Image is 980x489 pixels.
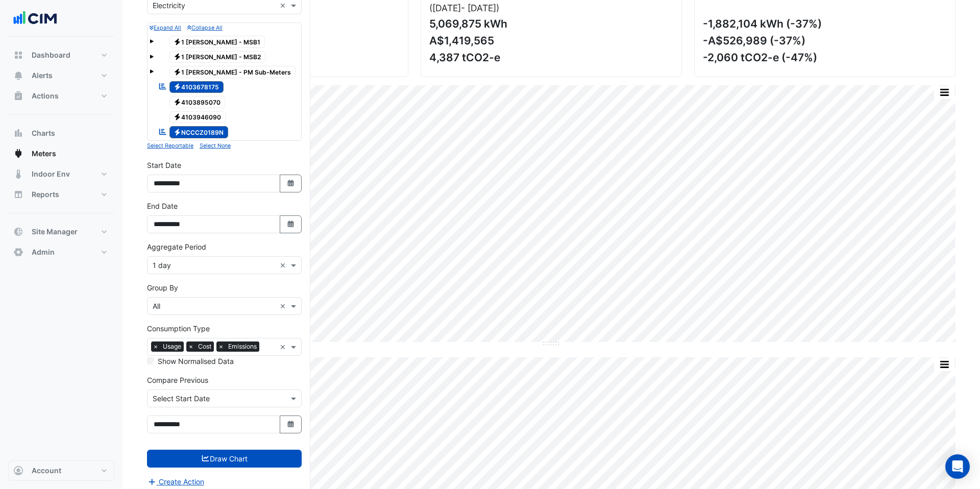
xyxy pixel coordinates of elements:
[147,141,193,150] button: Select Reportable
[945,454,970,479] div: Open Intercom Messenger
[174,128,181,136] fa-icon: Electricity
[934,86,954,99] button: More Options
[169,96,226,108] span: 4103895070
[169,51,266,63] span: 1 [PERSON_NAME] - MSB2
[13,247,23,257] app-icon: Admin
[703,51,945,64] div: -2,060 tCO2-e (-47%)
[12,8,58,29] img: Company Logo
[13,70,23,81] app-icon: Alerts
[187,25,223,31] small: Collapse All
[32,149,56,159] span: Meters
[429,34,671,47] div: A$1,419,565
[934,358,954,371] button: More Options
[150,25,181,31] small: Expand All
[8,65,114,86] button: Alerts
[169,111,226,124] span: 4103946090
[150,23,181,32] button: Expand All
[703,34,945,47] div: -A$526,989 (-37%)
[147,201,178,211] label: End Date
[286,179,296,188] fa-icon: Select Date
[186,341,195,352] span: ×
[8,45,114,65] button: Dashboard
[13,149,23,159] app-icon: Meters
[160,341,184,352] span: Usage
[151,341,160,352] span: ×
[169,126,229,138] span: NCCCZ0189N
[174,38,181,45] fa-icon: Electricity
[147,450,302,468] button: Draw Chart
[429,3,673,13] div: ([DATE] )
[13,189,23,200] app-icon: Reports
[32,247,55,257] span: Admin
[8,184,114,205] button: Reports
[174,113,181,121] fa-icon: Electricity
[280,260,288,271] span: Clear
[32,70,53,81] span: Alerts
[32,189,59,200] span: Reports
[13,169,23,179] app-icon: Indoor Env
[200,141,231,150] button: Select None
[280,341,288,352] span: Clear
[174,68,181,76] fa-icon: Electricity
[158,356,234,366] label: Show Normalised Data
[8,143,114,164] button: Meters
[158,82,167,91] fa-icon: Reportable
[8,164,114,184] button: Indoor Env
[169,81,224,93] span: 4103678175
[147,323,210,334] label: Consumption Type
[174,83,181,91] fa-icon: Electricity
[8,242,114,262] button: Admin
[280,301,288,311] span: Clear
[174,98,181,106] fa-icon: Electricity
[147,160,181,170] label: Start Date
[187,23,223,32] button: Collapse All
[429,17,671,30] div: 5,069,875 kWh
[8,460,114,481] button: Account
[147,241,206,252] label: Aggregate Period
[32,50,70,60] span: Dashboard
[226,341,259,352] span: Emissions
[286,420,296,429] fa-icon: Select Date
[13,50,23,60] app-icon: Dashboard
[32,227,78,237] span: Site Manager
[32,466,61,476] span: Account
[8,123,114,143] button: Charts
[13,91,23,101] app-icon: Actions
[147,282,178,293] label: Group By
[429,51,671,64] div: 4,387 tCO2-e
[158,127,167,136] fa-icon: Reportable
[13,128,23,138] app-icon: Charts
[8,86,114,106] button: Actions
[174,53,181,61] fa-icon: Electricity
[8,222,114,242] button: Site Manager
[13,227,23,237] app-icon: Site Manager
[169,66,296,78] span: 1 [PERSON_NAME] - PM Sub-Meters
[32,91,59,101] span: Actions
[200,142,231,149] small: Select None
[169,36,265,48] span: 1 [PERSON_NAME] - MSB1
[195,341,214,352] span: Cost
[32,128,55,138] span: Charts
[286,220,296,229] fa-icon: Select Date
[147,476,205,487] button: Create Action
[32,169,70,179] span: Indoor Env
[461,3,496,13] span: - [DATE]
[147,375,208,385] label: Compare Previous
[216,341,226,352] span: ×
[147,142,193,149] small: Select Reportable
[703,17,945,30] div: -1,882,104 kWh (-37%)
